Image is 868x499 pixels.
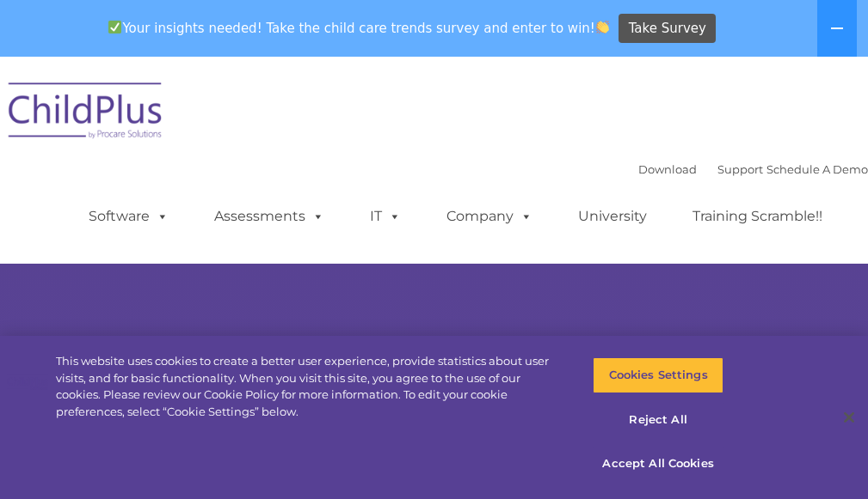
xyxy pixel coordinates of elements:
[619,14,716,44] a: Take Survey
[197,199,342,234] a: Assessments
[561,199,664,234] a: University
[638,162,697,176] a: Download
[593,357,723,393] button: Cookies Settings
[71,199,186,234] a: Software
[593,446,723,482] button: Accept All Cookies
[56,353,567,420] div: This website uses cookies to create a better user experience, provide statistics about user visit...
[596,21,609,33] img: 👏
[629,14,706,44] span: Take Survey
[108,21,121,33] img: ✅
[353,199,418,234] a: IT
[830,399,868,436] button: Close
[102,11,617,45] span: Your insights needed! Take the child care trends survey and enter to win!
[675,199,840,234] a: Training Scramble!!
[766,162,868,176] a: Schedule A Demo
[593,402,723,438] button: Reject All
[638,162,868,176] font: |
[429,199,550,234] a: Company
[717,162,763,176] a: Support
